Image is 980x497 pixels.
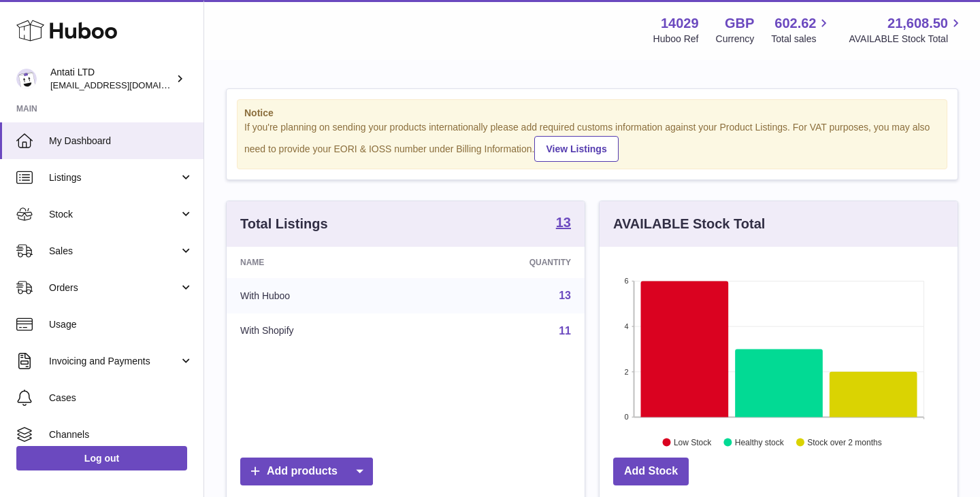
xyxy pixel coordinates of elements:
[771,14,832,46] a: 602.62 Total sales
[624,413,628,421] text: 0
[227,278,420,313] td: With Huboo
[240,458,373,485] a: Add products
[50,66,173,92] div: Antati LTD
[244,121,940,162] div: If you're planning on sending your products internationally please add required customs informati...
[716,33,755,46] div: Currency
[534,136,618,162] a: View Listings
[49,428,193,441] span: Channels
[735,437,785,447] text: Healthy stock
[227,313,420,349] td: With Shopify
[774,14,816,33] span: 602.62
[887,14,948,33] span: 21,608.50
[49,135,193,148] span: My Dashboard
[49,245,179,258] span: Sales
[624,322,628,330] text: 4
[16,446,187,470] a: Log out
[653,33,699,46] div: Huboo Ref
[244,107,940,120] strong: Notice
[49,318,193,331] span: Usage
[807,437,881,447] text: Stock over 2 months
[420,247,585,278] th: Quantity
[49,392,193,405] span: Cases
[49,355,179,368] span: Invoicing and Payments
[661,14,699,33] strong: 14029
[49,208,179,221] span: Stock
[624,277,628,285] text: 6
[49,281,179,294] span: Orders
[624,367,628,375] text: 2
[849,14,964,46] a: 21,608.50 AVAILABLE Stock Total
[613,215,765,233] h3: AVAILABLE Stock Total
[674,437,712,447] text: Low Stock
[613,458,689,485] a: Add Stock
[227,247,420,278] th: Name
[849,33,964,46] span: AVAILABLE Stock Total
[240,215,328,233] h3: Total Listings
[559,325,571,337] a: 11
[16,69,37,89] img: toufic@antatiskin.com
[49,171,179,184] span: Listings
[556,216,571,232] a: 13
[725,14,754,33] strong: GBP
[556,216,571,229] strong: 13
[771,33,832,46] span: Total sales
[559,290,571,301] a: 13
[50,80,200,90] span: [EMAIL_ADDRESS][DOMAIN_NAME]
